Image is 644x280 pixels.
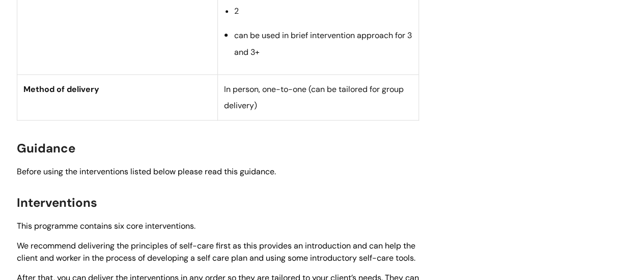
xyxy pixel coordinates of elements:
span: In person, one-to-one (can be tailored for group delivery) [224,84,404,111]
span: can be used in brief intervention approach for 3 and 3+ [234,30,412,57]
span: Guidance [17,140,75,156]
span: Method of delivery [23,84,99,95]
span: 2 [234,6,239,16]
span: This programme contains six core interventions. [17,221,195,231]
span: We recommend delivering the principles of self-care first as this provides an introduction and ca... [17,240,415,264]
span: Interventions [17,195,97,210]
span: Before using the interventions listed below please read this guidance. [17,166,276,177]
